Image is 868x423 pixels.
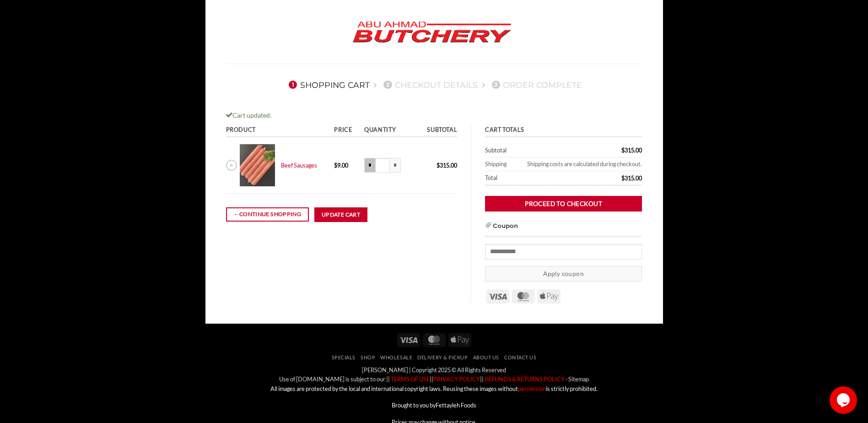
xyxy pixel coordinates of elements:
[332,354,356,360] a: Specials
[437,162,440,169] span: $
[621,146,642,154] bdi: 315.00
[485,266,642,282] button: Apply coupon
[383,81,392,89] span: 2
[212,401,656,410] p: Brought to you by
[364,158,375,173] input: Reduce quantity of Beef Sausages
[484,375,565,383] a: REFUNDS & RETURNS POLICY
[240,144,275,187] img: Cart
[568,375,589,383] a: Sitemap
[417,354,468,360] a: Delivery & Pickup
[381,80,478,90] a: 2Checkout details
[512,157,642,171] td: Shipping costs are calculated during checkout.
[345,15,519,50] img: Abu Ahmad Butchery
[415,124,457,137] th: Subtotal
[518,385,546,392] a: permission
[233,210,239,219] span: ←
[286,80,370,90] a: 1Shopping Cart
[331,124,361,137] th: Price
[436,401,476,409] a: Fettayleh Foods
[226,124,332,137] th: Product
[473,354,499,360] a: About Us
[226,160,237,171] a: Remove Beef Sausages from cart
[437,162,457,169] bdi: 315.00
[621,174,625,181] span: $
[485,375,565,383] font: REFUNDS & RETURNS POLICY
[485,124,642,137] th: Cart totals
[390,375,430,383] a: TERMS OF USE
[226,207,309,222] a: Continue shopping
[226,73,642,97] nav: Checkout steps
[226,110,642,121] div: Cart updated.
[485,171,565,186] th: Total
[485,157,512,171] th: Shipping
[289,81,297,89] span: 1
[281,162,317,169] a: Beef Sausages
[361,124,415,137] th: Quantity
[314,207,367,222] button: Update cart
[504,354,536,360] a: Contact Us
[396,332,473,347] div: Payment icons
[485,221,642,237] h3: Coupon
[380,354,412,360] a: Wholesale
[485,288,562,304] div: Payment icons
[830,386,859,414] iframe: chat widget
[375,158,390,173] input: Product quantity
[361,354,375,360] a: SHOP
[212,384,656,393] p: All images are protected by the local and international copyright laws. Reusing these images with...
[334,162,348,169] bdi: 9.00
[621,174,642,181] bdi: 315.00
[485,144,565,157] th: Subtotal
[391,375,430,383] font: TERMS OF USE
[621,146,625,154] span: $
[334,162,337,169] span: $
[485,195,642,211] a: Proceed to checkout
[566,375,567,383] a: -
[433,375,480,383] a: PRIVACY POLICY
[390,158,401,173] input: Increase quantity of Beef Sausages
